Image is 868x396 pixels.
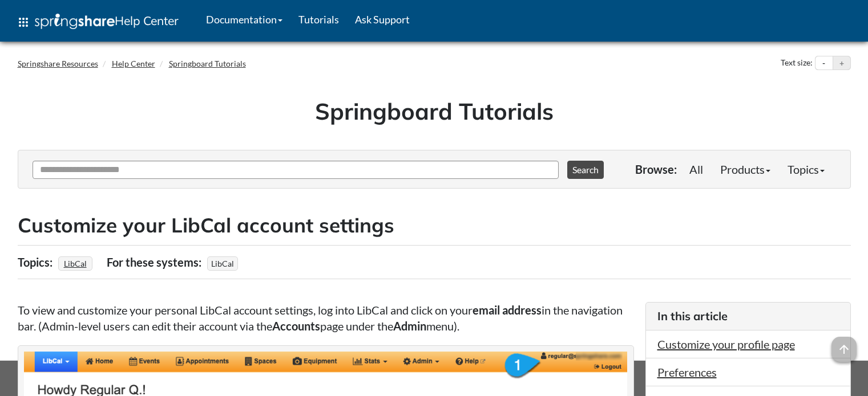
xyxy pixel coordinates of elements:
a: apps Help Center [9,5,187,39]
a: Springshare Resources [18,59,98,68]
strong: Admin [393,319,426,333]
a: All [681,158,712,181]
a: Help Center [112,59,155,68]
div: Topics: [18,251,55,273]
h3: In this article [657,308,839,324]
div: For these systems: [107,251,204,273]
a: Documentation [198,5,290,34]
a: Preferences [657,365,717,379]
strong: Accounts [272,319,320,333]
div: Text size: [778,56,815,71]
span: Help Center [115,13,179,28]
span: LibCal [207,256,238,271]
h2: Customize your LibCal account settings [18,211,851,239]
a: Customize your profile page [657,337,795,351]
div: This site uses cookies as well as records your IP address for usage statistics. [6,369,862,387]
span: apps [17,15,30,29]
button: Decrease text size [815,56,833,70]
h1: Springboard Tutorials [26,95,842,127]
p: To view and customize your personal LibCal account settings, log into LibCal and click on your in... [18,302,634,334]
strong: email address [473,303,542,317]
button: Search [567,161,604,179]
button: Increase text size [833,56,850,70]
a: Tutorials [290,5,347,34]
a: Ask Support [347,5,418,34]
a: Products [712,158,779,181]
span: arrow_upward [831,337,857,362]
a: LibCal [62,255,88,272]
a: arrow_upward [831,338,857,352]
img: Springshare [35,14,115,29]
a: Topics [779,158,833,181]
a: Springboard Tutorials [169,59,246,68]
p: Browse: [635,161,677,177]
